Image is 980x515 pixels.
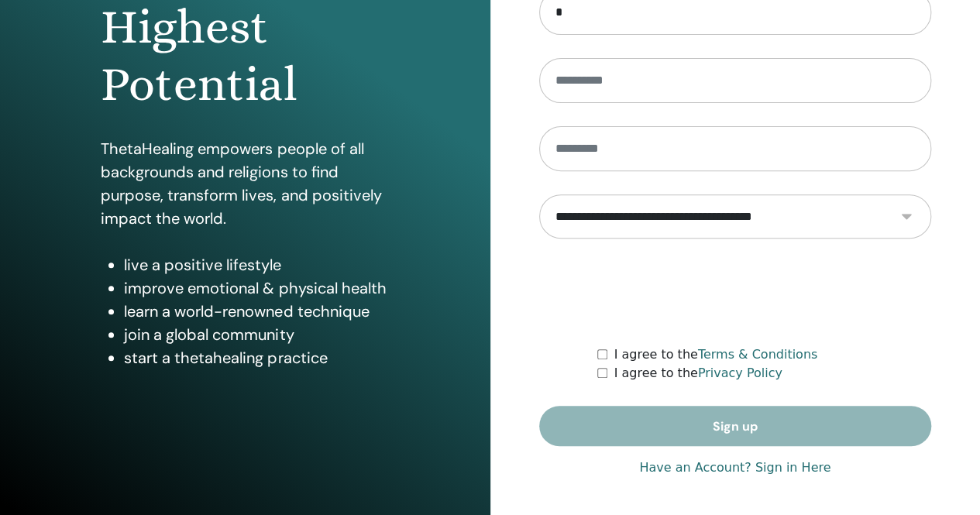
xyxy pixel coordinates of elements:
[698,347,817,362] a: Terms & Conditions
[124,253,389,276] li: live a positive lifestyle
[617,262,853,322] iframe: reCAPTCHA
[639,458,830,477] a: Have an Account? Sign in Here
[101,137,389,230] p: ThetaHealing empowers people of all backgrounds and religions to find purpose, transform lives, a...
[614,364,782,383] label: I agree to the
[698,366,782,380] a: Privacy Policy
[124,300,389,323] li: learn a world-renowned technique
[124,323,389,346] li: join a global community
[124,346,389,369] li: start a thetahealing practice
[124,276,389,300] li: improve emotional & physical health
[614,345,817,364] label: I agree to the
